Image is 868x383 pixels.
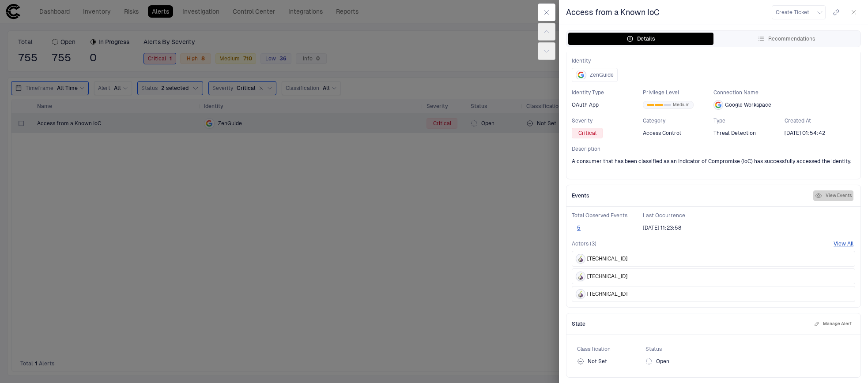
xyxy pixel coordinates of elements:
[577,273,584,280] div: Tor
[785,117,856,124] span: Created At
[572,57,855,64] span: Identity
[566,7,660,18] span: Access from a Known IoC
[577,255,584,262] div: Tor
[785,130,825,137] div: 8/6/2025 06:54:42 (GMT+00:00 UTC)
[664,104,671,106] div: 2
[572,224,586,231] button: 5
[725,101,771,108] span: Google Workspace
[656,358,669,365] span: Open
[572,145,855,152] span: Description
[758,35,815,42] div: Recommendations
[785,130,825,137] span: [DATE] 01:54:42
[572,101,599,108] span: OAuth App
[655,104,663,106] div: 1
[577,290,584,297] div: Tor
[587,255,627,262] span: [TECHNICAL_ID]
[587,273,627,280] span: [TECHNICAL_ID]
[577,346,645,353] span: Classification
[572,117,643,124] span: Severity
[673,102,690,108] span: Medium
[772,5,826,19] button: Create Ticket
[572,192,589,199] span: Events
[834,240,853,247] button: View All
[572,68,618,82] button: ZenGuide
[587,290,627,297] span: [TECHNICAL_ID]
[647,104,654,106] div: 0
[812,319,853,329] button: Manage Alert
[643,89,714,96] span: Privilege Level
[713,130,756,137] span: Threat Detection
[578,130,596,137] span: Critical
[713,117,785,124] span: Type
[643,224,681,231] div: 8/14/2025 16:23:58 (GMT+00:00 UTC)
[626,35,655,42] div: Details
[713,89,855,96] span: Connection Name
[643,212,714,219] span: Last Occurrence
[572,320,585,327] span: State
[776,9,809,16] span: Create Ticket
[643,224,681,231] span: [DATE] 11:23:58
[643,130,681,137] span: Access Control
[645,346,714,353] span: Status
[643,117,714,124] span: Category
[813,190,853,201] button: View Events
[577,358,607,365] div: Not Set
[572,89,643,96] span: Identity Type
[572,212,643,219] span: Total Observed Events
[572,240,596,247] span: Actors (3)
[590,71,614,78] span: ZenGuide
[572,158,851,165] span: A consumer that has been classified as an Indicator of Compromise (IoC) has successfully accessed...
